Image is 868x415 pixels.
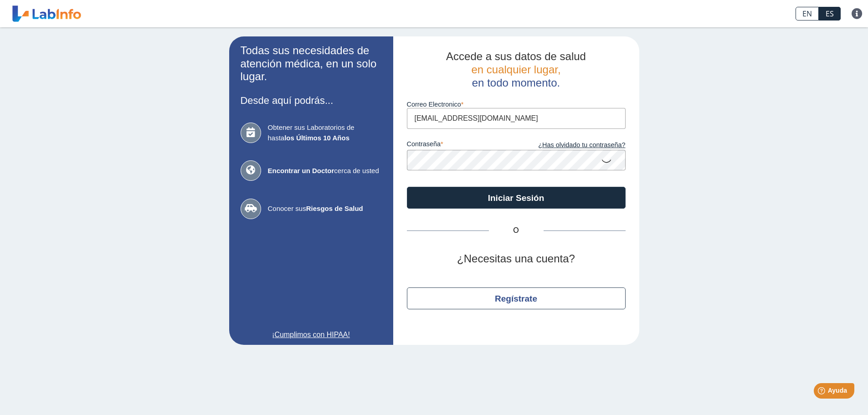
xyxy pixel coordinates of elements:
span: Conocer sus [268,204,382,214]
a: ES [819,7,841,20]
label: contraseña [407,140,516,150]
b: Encontrar un Doctor [268,167,334,174]
button: Regístrate [407,287,626,309]
h3: Desde aquí podrás... [241,95,382,106]
span: cerca de usted [268,166,382,176]
button: Iniciar Sesión [407,187,626,209]
a: ¿Has olvidado tu contraseña? [516,140,626,150]
h2: Todas sus necesidades de atención médica, en un solo lugar. [241,44,382,83]
b: Riesgos de Salud [306,205,363,212]
span: Accede a sus datos de salud [446,50,586,62]
a: ¡Cumplimos con HIPAA! [241,329,382,340]
b: los Últimos 10 Años [284,134,349,142]
span: en todo momento. [472,77,560,89]
span: en cualquier lugar, [471,63,560,76]
label: Correo Electronico [407,101,626,108]
span: Obtener sus Laboratorios de hasta [268,123,382,143]
span: O [489,225,544,236]
iframe: Help widget launcher [787,379,858,405]
h2: ¿Necesitas una cuenta? [407,252,626,266]
a: EN [796,7,819,20]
